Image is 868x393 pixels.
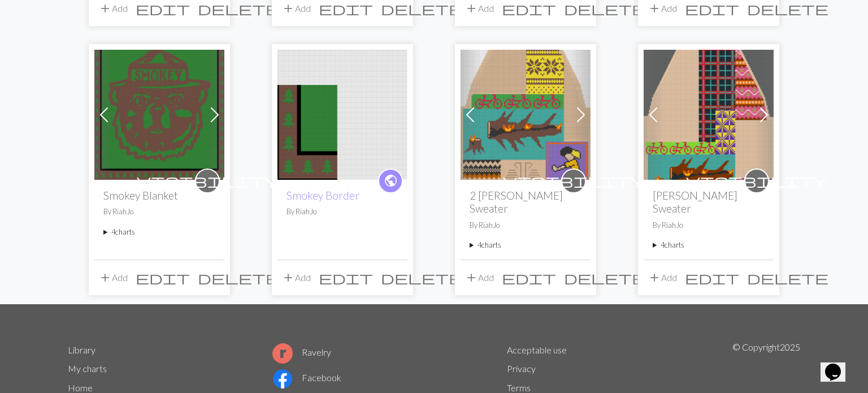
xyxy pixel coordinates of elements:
span: edit [502,1,556,16]
h2: 2 [PERSON_NAME] Sweater [470,189,581,215]
p: By RiahJo [470,220,581,231]
span: edit [685,270,739,286]
img: Back [461,50,591,180]
a: Ravelry [272,347,331,357]
span: delete [747,1,828,16]
i: Edit [502,271,556,284]
span: add [648,1,661,16]
span: delete [381,1,462,16]
a: My charts [68,363,107,374]
i: Edit [502,2,556,15]
a: Smokey Border [277,108,407,119]
span: visibility [137,172,278,189]
img: Ravelry logo [272,343,293,364]
button: Delete [377,267,466,288]
button: Edit [681,267,743,288]
i: Edit [136,2,190,15]
span: edit [319,270,373,286]
a: Terms [507,382,531,393]
img: Smokey Border [277,50,407,180]
span: edit [502,270,556,286]
a: Smokey Border [287,189,359,202]
button: Delete [194,267,283,288]
p: By RiahJo [287,206,398,217]
button: Add [277,267,315,288]
a: Acceptable use [507,344,567,355]
iframe: chat widget [821,348,857,382]
button: Delete [560,267,649,288]
button: Edit [498,267,560,288]
span: add [465,270,478,286]
a: Smokey Blanket [94,108,224,119]
i: private [686,170,827,192]
span: add [281,1,295,16]
img: Smokey Blanket [94,50,224,180]
span: visibility [686,172,827,189]
span: delete [198,1,279,16]
h2: Smokey Blanket [103,189,215,202]
a: Back [644,108,774,119]
summary: 4charts [103,227,215,237]
a: public [378,169,403,193]
span: delete [198,270,279,286]
a: Privacy [507,363,536,374]
a: Back [461,108,591,119]
span: add [98,270,112,286]
span: delete [747,270,828,286]
i: private [503,170,644,192]
span: add [648,270,661,286]
summary: 4charts [653,240,765,251]
span: delete [564,1,645,16]
button: Add [644,267,681,288]
span: add [281,270,295,286]
span: delete [381,270,462,286]
button: Delete [743,267,832,288]
button: Add [94,267,132,288]
button: Edit [315,267,377,288]
span: visibility [503,172,644,189]
i: public [384,170,398,192]
span: edit [319,1,373,16]
img: Back [644,50,774,180]
span: public [384,172,398,189]
span: add [98,1,112,16]
i: private [137,170,278,192]
span: delete [564,270,645,286]
a: Facebook [272,372,341,383]
i: Edit [136,271,190,284]
a: Library [68,344,96,355]
i: Edit [319,2,373,15]
button: Add [461,267,498,288]
span: add [465,1,478,16]
h2: [PERSON_NAME] Sweater [653,189,765,215]
span: edit [136,1,190,16]
i: Edit [685,2,739,15]
i: Edit [685,271,739,284]
p: By RiahJo [653,220,765,231]
span: edit [136,270,190,286]
button: Edit [132,267,194,288]
a: Home [68,382,93,393]
summary: 4charts [470,240,581,251]
span: edit [685,1,739,16]
img: Facebook logo [272,369,293,389]
p: By RiahJo [103,206,215,217]
i: Edit [319,271,373,284]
